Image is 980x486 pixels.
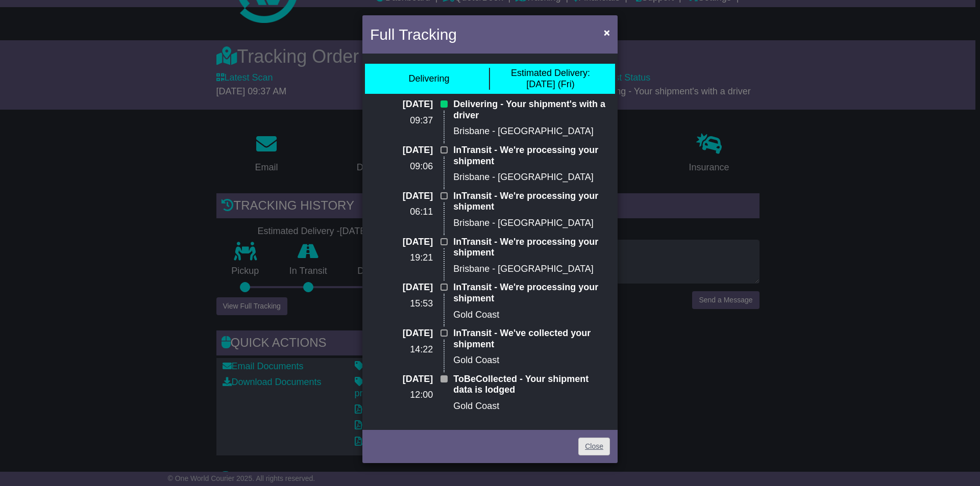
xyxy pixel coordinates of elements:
p: Brisbane - [GEOGRAPHIC_DATA] [453,218,610,229]
p: InTransit - We're processing your shipment [453,191,610,213]
span: Estimated Delivery: [511,68,590,78]
p: InTransit - We're processing your shipment [453,145,610,167]
p: [DATE] [370,191,433,202]
p: [DATE] [370,282,433,293]
p: 15:53 [370,298,433,310]
p: Delivering - Your shipment's with a driver [453,99,610,121]
p: 06:11 [370,207,433,218]
p: 09:06 [370,161,433,172]
p: Brisbane - [GEOGRAPHIC_DATA] [453,264,610,275]
p: [DATE] [370,237,433,248]
button: Close [599,22,615,43]
p: InTransit - We've collected your shipment [453,328,610,350]
span: × [604,27,610,38]
p: [DATE] [370,145,433,156]
p: [DATE] [370,374,433,385]
p: 19:21 [370,252,433,264]
p: [DATE] [370,99,433,110]
p: 12:00 [370,390,433,401]
p: InTransit - We're processing your shipment [453,237,610,259]
p: 14:22 [370,344,433,355]
div: [DATE] (Fri) [511,68,590,90]
h4: Full Tracking [370,23,457,46]
p: Gold Coast [453,310,610,321]
p: InTransit - We're processing your shipment [453,282,610,304]
a: Close [578,438,610,455]
p: Gold Coast [453,401,610,412]
p: Gold Coast [453,355,610,366]
p: ToBeCollected - Your shipment data is lodged [453,374,610,396]
p: 09:37 [370,115,433,126]
p: [DATE] [370,328,433,339]
p: Brisbane - [GEOGRAPHIC_DATA] [453,126,610,137]
div: Delivering [408,73,449,85]
p: Brisbane - [GEOGRAPHIC_DATA] [453,172,610,183]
